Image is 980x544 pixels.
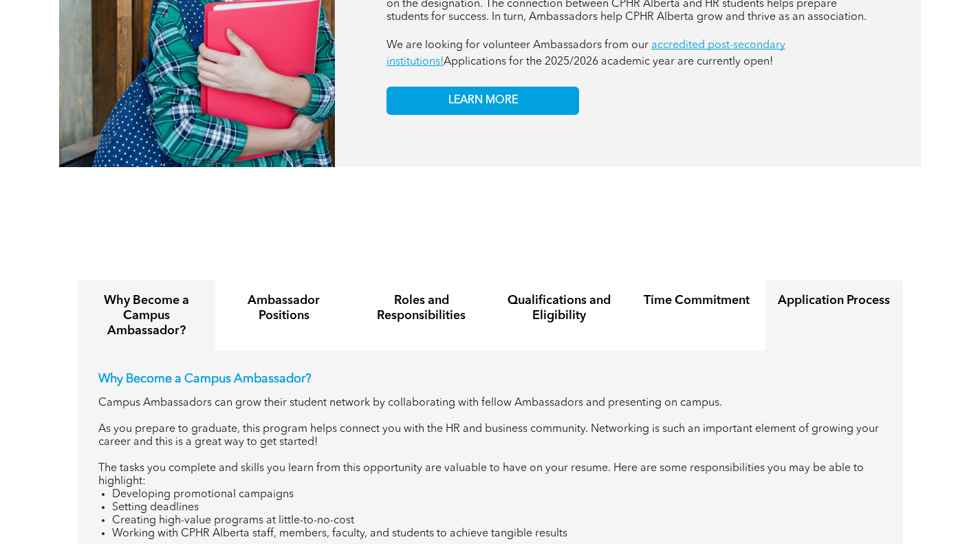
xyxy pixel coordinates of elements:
p: Campus Ambassadors can grow their student network by collaborating with fellow Ambassadors and pr... [98,397,882,410]
li: Working with CPHR Alberta staff, members, faculty, and students to achieve tangible results [112,527,882,541]
h4: Application Process [778,293,891,308]
span: Applications for the 2025/2026 academic year are currently open! [444,56,773,67]
h4: Roles and Responsibilities [365,293,478,323]
li: Developing promotional campaigns [112,488,882,501]
span: LEARN MORE [448,94,518,107]
h4: Why Become a Campus Ambassador? [90,293,203,338]
h4: Time Commitment [640,293,753,308]
li: Creating high-value programs at little-to-no-cost [112,514,882,527]
p: Why Become a Campus Ambassador? [98,371,882,387]
p: The tasks you complete and skills you learn from this opportunity are valuable to have on your re... [98,462,882,488]
span: We are looking for volunteer Ambassadors from our [386,40,649,51]
h4: Ambassador Positions [228,293,340,323]
a: LEARN MORE [386,87,579,115]
h4: Qualifications and Eligibility [503,293,616,323]
p: As you prepare to graduate, this program helps connect you with the HR and business community. Ne... [98,423,882,449]
li: Setting deadlines [112,501,882,514]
